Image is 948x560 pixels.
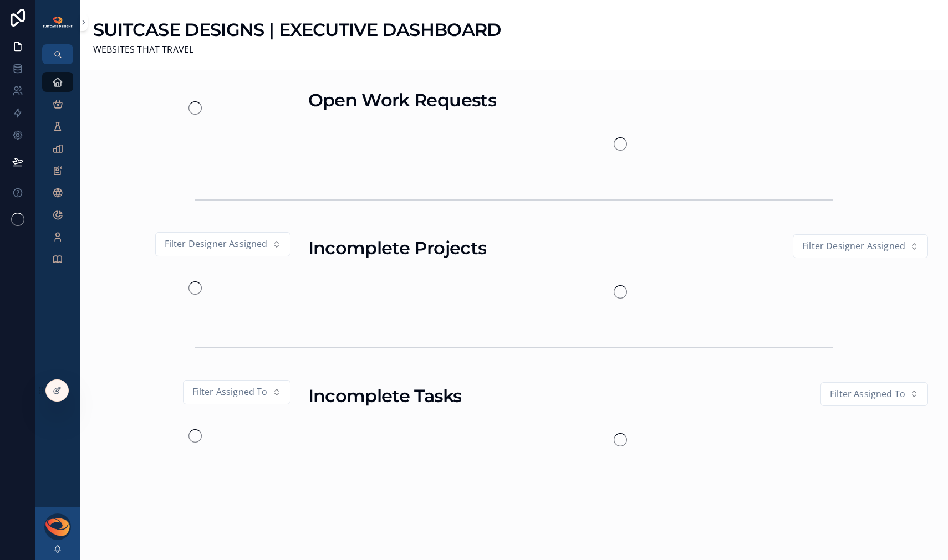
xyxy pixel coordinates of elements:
[155,232,290,256] button: Select Button
[308,236,487,261] h1: Incomplete Projects
[93,43,501,57] span: WEBSITES THAT TRAVEL
[830,387,905,402] span: Filter Assigned To
[192,385,268,399] span: Filter Assigned To
[165,237,268,251] span: Filter Designer Assigned
[93,18,501,43] h1: SUITCASE DESIGNS | EXECUTIVE DASHBOARD
[35,64,80,284] div: scrollable content
[793,234,928,259] button: Select Button
[42,16,73,28] img: App logo
[820,382,928,407] button: Select Button
[308,384,462,409] h1: Incomplete Tasks
[183,380,290,404] button: Select Button
[802,239,905,254] span: Filter Designer Assigned
[308,88,496,113] h1: Open Work Requests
